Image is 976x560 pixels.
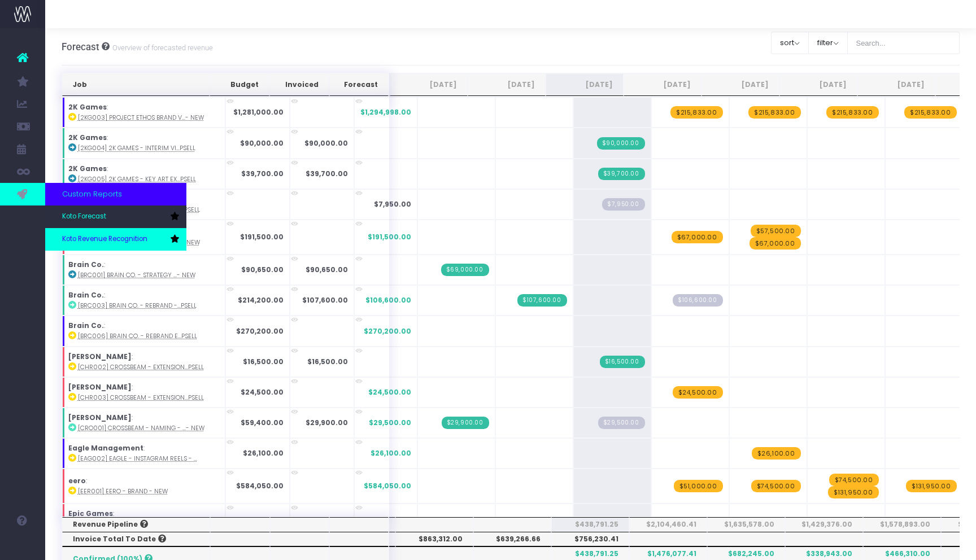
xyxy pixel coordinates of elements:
[751,225,801,237] span: wayahead Revenue Forecast Item
[241,387,284,397] strong: $24,500.00
[517,294,567,307] span: Streamtime Invoice: CN 892.5 – [BRC003] Brain Co. - Rebrand - Brand - Upsell
[269,73,329,96] th: Invoiced
[306,418,348,427] strong: $29,900.00
[62,504,225,534] td: :
[62,128,225,158] td: :
[369,418,411,428] span: $29,500.00
[14,537,31,554] img: images/default_profile_image.png
[441,264,489,276] span: Streamtime Invoice: 886 – [BRC001] Brain Co. - Strategy - Brand - New
[602,198,644,211] span: Streamtime Draft Invoice: null – 2K Games - Deck Design Support
[62,408,225,438] td: :
[241,265,284,274] strong: $90,650.00
[210,73,269,96] th: Budget
[45,228,186,251] a: Koto Revenue Recognition
[68,443,143,453] strong: Eagle Management
[78,301,197,310] abbr: [BRC003] Brain Co. - Rebrand - Brand - Upsell
[701,73,779,96] th: Oct 25: activate to sort column ascending
[78,487,168,496] abbr: [EER001] Eero - Brand - New
[62,517,210,532] th: Revenue Pipeline
[748,106,801,119] span: wayahead Revenue Forecast Item
[62,255,225,285] td: :
[829,474,879,486] span: wayahead Revenue Forecast Item
[673,386,723,399] span: wayahead Revenue Forecast Item
[78,238,200,247] abbr: [ADO001] Adobe - Immersion - Brand - New
[78,271,195,279] abbr: [BRC001] Brain Co. - Strategy - Brand - New
[236,481,284,491] strong: $584,050.00
[624,73,701,96] th: Sep 25: activate to sort column ascending
[62,377,225,408] td: :
[390,73,468,96] th: Jun 25: activate to sort column ascending
[473,532,551,546] th: $639,266.66
[68,413,132,422] strong: [PERSON_NAME]
[62,41,99,53] span: Forecast
[238,295,284,305] strong: $214,200.00
[752,447,801,460] span: wayahead Revenue Forecast Item
[368,387,411,397] span: $24,500.00
[674,480,723,492] span: wayahead Revenue Forecast Item
[551,532,629,546] th: $756,230.41
[828,486,879,498] span: wayahead Revenue Forecast Item
[78,144,195,152] abbr: [2KG004] 2K Games - Interim Visual - Brand - Upsell
[45,205,186,228] a: Koto Forecast
[904,106,957,119] span: wayahead Revenue Forecast Item
[906,480,957,492] span: wayahead Revenue Forecast Item
[68,260,104,269] strong: Brain Co.
[395,532,473,546] th: $863,312.00
[673,294,723,307] span: Streamtime Draft Invoice: null – [BRC003] Brain Co. - Rebrand - Brand - Upsell
[68,164,107,173] strong: 2K Games
[707,517,785,532] th: $1,635,578.00
[306,265,348,274] strong: $90,650.00
[62,316,225,346] td: :
[243,357,284,366] strong: $16,500.00
[62,159,225,189] td: :
[68,352,132,361] strong: [PERSON_NAME]
[364,481,411,491] span: $584,050.00
[68,102,107,112] strong: 2K Games
[374,199,411,209] span: $7,950.00
[442,417,489,429] span: Streamtime Invoice: 890 – [CRO001] Crossbeam - Naming - Brand - New
[302,295,348,305] strong: $107,600.00
[241,418,284,427] strong: $59,400.00
[750,237,801,250] span: wayahead Revenue Forecast Item
[329,73,389,96] th: Forecast
[360,107,411,117] span: $1,294,998.00
[468,73,546,96] th: Jul 25: activate to sort column ascending
[62,532,210,546] th: Invoice Total To Date
[826,106,879,119] span: wayahead Revenue Forecast Item
[847,32,960,54] input: Search...
[240,138,284,148] strong: $90,000.00
[62,285,225,316] td: :
[78,363,204,371] abbr: [CHR002] Crossbeam - Extension - Brand - Upsell
[863,517,941,532] th: $1,578,893.00
[307,357,348,366] strong: $16,500.00
[598,417,645,429] span: Streamtime Draft Invoice: null – [CRO001] Crossbeam - Naming - Brand - New
[304,138,348,148] strong: $90,000.00
[236,326,284,336] strong: $270,200.00
[600,356,645,368] span: Streamtime Invoice: 913 – [CHR002] Crossbeam - Extension - Brand - Upsell
[306,169,348,178] strong: $39,700.00
[68,476,86,485] strong: eero
[78,175,196,183] abbr: [2KG005] 2K Games - Key Art Explore - Brand - Upsell
[241,169,284,178] strong: $39,700.00
[78,393,204,402] abbr: [CHR003] Crossbeam - Extension - Digital - Upsell
[857,73,935,96] th: Dec 25: activate to sort column ascending
[672,231,723,243] span: wayahead Revenue Forecast Item
[78,424,204,432] abbr: [CRO001] Crossbeam - Naming - Brand - New
[78,332,197,340] abbr: [BRC006] Brain Co. - Rebrand Extension - Brand - Upsell
[551,517,629,532] th: $438,791.25
[368,232,411,242] span: $191,500.00
[62,97,225,128] td: :
[365,295,411,305] span: $106,600.00
[371,448,411,458] span: $26,100.00
[771,32,809,54] button: sort
[785,517,863,532] th: $1,429,376.00
[546,73,624,96] th: Aug 25: activate to sort column ascending
[62,73,210,96] th: Job: activate to sort column ascending
[62,189,122,200] span: Custom Reports
[779,73,857,96] th: Nov 25: activate to sort column ascending
[240,232,284,242] strong: $191,500.00
[62,212,106,222] span: Koto Forecast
